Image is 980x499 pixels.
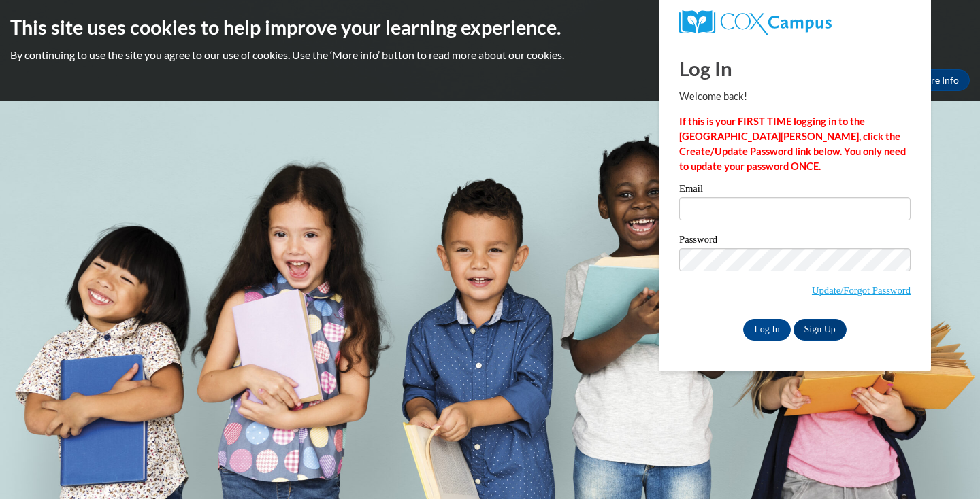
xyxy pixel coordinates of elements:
[679,116,906,172] strong: If this is your FIRST TIME logging in to the [GEOGRAPHIC_DATA][PERSON_NAME], click the Create/Upd...
[679,54,911,82] h1: Log In
[10,14,970,41] h2: This site uses cookies to help improve your learning experience.
[679,184,911,197] label: Email
[906,69,970,91] a: More Info
[10,48,970,63] p: By continuing to use the site you agree to our use of cookies. Use the ‘More info’ button to read...
[679,235,911,248] label: Password
[743,319,791,341] input: Log In
[679,10,832,35] img: COX Campus
[812,285,911,296] a: Update/Forgot Password
[794,319,847,341] a: Sign Up
[679,10,911,35] a: COX Campus
[679,89,911,104] p: Welcome back!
